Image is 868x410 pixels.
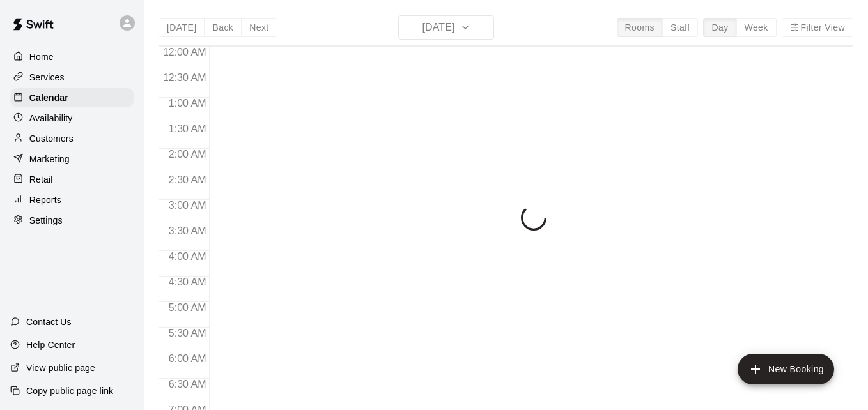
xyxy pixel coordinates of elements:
[166,353,210,364] span: 6:00 AM
[10,149,134,169] a: Marketing
[26,315,72,328] p: Contact Us
[166,98,210,109] span: 1:00 AM
[738,354,834,384] button: add
[10,211,134,230] a: Settings
[10,109,134,128] a: Availability
[29,112,73,125] p: Availability
[166,225,210,236] span: 3:30 AM
[166,302,210,313] span: 5:00 AM
[29,91,68,104] p: Calendar
[10,190,134,209] a: Reports
[166,379,210,390] span: 6:30 AM
[166,123,210,134] span: 1:30 AM
[166,277,210,287] span: 4:30 AM
[29,132,74,145] p: Customers
[166,174,210,185] span: 2:30 AM
[166,200,210,211] span: 3:00 AM
[160,47,210,57] span: 12:00 AM
[10,129,134,148] a: Customers
[29,71,65,84] p: Services
[10,170,134,189] a: Retail
[26,384,113,397] p: Copy public page link
[10,88,134,107] a: Calendar
[166,251,210,262] span: 4:00 AM
[160,72,210,83] span: 12:30 AM
[29,153,70,165] p: Marketing
[26,338,75,351] p: Help Center
[29,173,53,186] p: Retail
[29,214,63,227] p: Settings
[166,328,210,338] span: 5:30 AM
[10,47,134,66] a: Home
[29,50,54,63] p: Home
[10,68,134,87] a: Services
[26,361,95,374] p: View public page
[166,149,210,160] span: 2:00 AM
[29,194,61,206] p: Reports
